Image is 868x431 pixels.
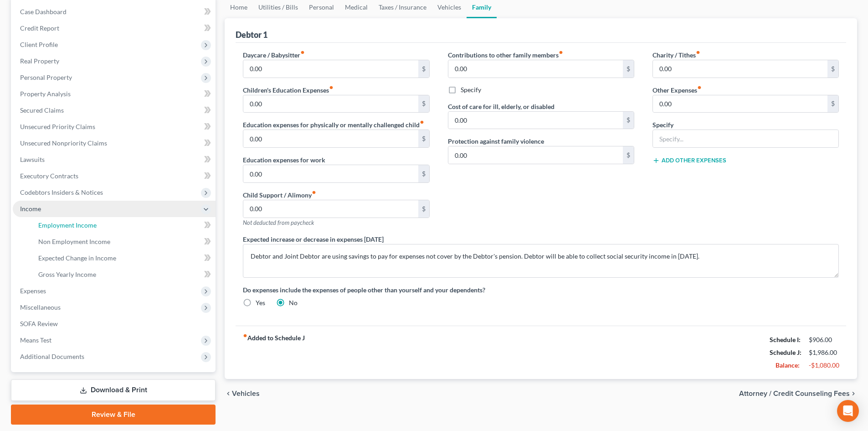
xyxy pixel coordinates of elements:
input: -- [243,95,418,113]
a: Case Dashboard [13,4,216,20]
strong: Schedule I: [770,336,801,343]
span: Non Employment Income [38,238,110,245]
label: Education expenses for work [243,155,325,165]
input: -- [243,165,418,182]
span: Unsecured Priority Claims [20,123,95,130]
a: Unsecured Nonpriority Claims [13,135,216,151]
i: fiber_manual_record [696,50,700,55]
i: fiber_manual_record [420,120,424,125]
span: Client Profile [20,41,58,48]
input: -- [653,60,827,78]
i: fiber_manual_record [559,50,563,55]
span: Not deducted from paycheck [243,219,314,226]
span: Expenses [20,287,46,295]
label: Expected increase or decrease in expenses [DATE] [243,234,384,244]
i: fiber_manual_record [312,190,316,195]
label: Protection against family violence [448,136,544,146]
a: Review & File [11,405,216,425]
i: chevron_right [850,390,857,397]
div: $ [827,60,838,78]
a: Unsecured Priority Claims [13,119,216,135]
input: -- [243,60,418,78]
i: fiber_manual_record [243,333,247,338]
label: Specify [652,120,673,130]
label: Do expenses include the expenses of people other than yourself and your dependents? [243,285,839,295]
input: -- [448,112,623,129]
i: fiber_manual_record [300,50,305,55]
div: $ [418,165,429,182]
div: $ [623,60,634,78]
input: -- [448,60,623,78]
a: Secured Claims [13,102,216,119]
span: Property Analysis [20,90,71,98]
a: Non Employment Income [31,234,216,250]
div: $906.00 [809,335,839,344]
span: Means Test [20,336,51,344]
div: $ [418,130,429,147]
button: Add Other Expenses [652,157,726,164]
button: chevron_left Vehicles [225,390,260,397]
i: fiber_manual_record [697,85,702,90]
input: -- [653,95,827,113]
label: Other Expenses [652,85,702,95]
input: Specify... [653,130,838,147]
span: Unsecured Nonpriority Claims [20,139,107,147]
label: Charity / Tithes [652,50,700,60]
span: Credit Report [20,24,59,32]
span: Income [20,205,41,213]
a: Executory Contracts [13,168,216,184]
span: Personal Property [20,73,72,81]
div: $1,986.00 [809,348,839,357]
div: $ [623,146,634,164]
span: SOFA Review [20,320,58,327]
div: $ [418,60,429,78]
input: -- [243,200,418,218]
button: Attorney / Credit Counseling Fees chevron_right [739,390,857,397]
span: Codebtors Insiders & Notices [20,188,103,196]
div: $ [827,95,838,113]
a: Property Analysis [13,86,216,102]
a: Employment Income [31,217,216,234]
strong: Balance: [776,361,800,369]
input: -- [448,146,623,164]
strong: Added to Schedule J [243,333,305,372]
span: Attorney / Credit Counseling Fees [739,390,850,397]
a: SOFA Review [13,316,216,332]
label: Education expenses for physically or mentally challenged child [243,120,424,130]
span: Additional Documents [20,353,84,360]
label: Children's Education Expenses [243,85,334,95]
span: Miscellaneous [20,303,61,311]
div: Debtor 1 [236,29,267,40]
label: Contributions to other family members [448,50,563,60]
a: Credit Report [13,20,216,36]
span: Real Property [20,57,59,65]
a: Download & Print [11,379,216,401]
label: Specify [461,85,481,94]
span: Lawsuits [20,156,45,163]
a: Lawsuits [13,151,216,168]
label: Child Support / Alimony [243,190,316,200]
i: fiber_manual_record [329,85,334,90]
span: Vehicles [232,390,260,397]
a: Gross Yearly Income [31,266,216,283]
input: -- [243,130,418,147]
span: Executory Contracts [20,172,78,180]
div: $ [623,112,634,129]
strong: Schedule J: [770,348,801,356]
span: Expected Change in Income [38,254,116,262]
label: Cost of care for ill, elderly, or disabled [448,102,555,111]
div: Open Intercom Messenger [837,400,859,422]
div: -$1,080.00 [809,361,839,370]
label: No [289,298,298,307]
div: $ [418,200,429,218]
span: Secured Claims [20,106,64,114]
label: Yes [256,298,265,307]
span: Case Dashboard [20,8,67,16]
div: $ [418,95,429,113]
a: Expected Change in Income [31,250,216,266]
i: chevron_left [225,390,232,397]
label: Daycare / Babysitter [243,50,305,60]
span: Employment Income [38,221,97,229]
span: Gross Yearly Income [38,270,96,278]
